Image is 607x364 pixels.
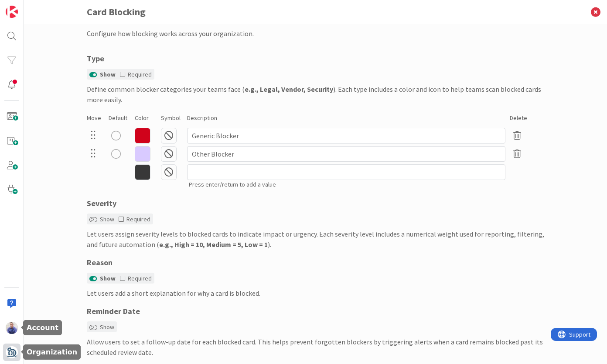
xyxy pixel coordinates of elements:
[6,322,18,334] img: JG
[128,275,152,281] span: Required
[120,71,152,77] button: Required
[27,348,77,356] h5: Organization
[128,71,152,77] span: Required
[87,53,545,64] div: Type
[87,114,104,123] div: Move
[161,114,183,123] div: Symbol
[89,274,116,283] label: Show
[87,197,545,209] div: Severity
[187,114,505,123] div: Description
[159,240,268,249] b: e.g., High = 10, Medium = 5, Low = 1
[27,324,58,332] h5: Account
[89,215,114,224] label: Show
[189,180,505,189] p: Press enter/return to add a value
[89,72,97,78] button: Show
[510,114,545,123] div: Delete
[87,84,545,105] div: Define common blocker categories your teams face ( ). Each type includes a color and icon to help...
[119,216,150,222] button: Required
[109,114,130,123] div: Default
[87,337,545,357] div: Allow users to set a follow-up date for each blocked card. This helps prevent forgotten blockers ...
[89,323,114,332] label: Show
[87,257,545,268] div: Reason
[87,288,545,298] div: Let users add a short explanation for why a card is blocked.
[87,28,254,39] p: Configure how blocking works across your organization.
[245,85,333,94] b: e.g., Legal, Vendor, Security
[89,70,116,79] label: Show
[89,324,97,331] button: Show
[135,114,157,123] div: Color
[6,346,18,358] img: avatar
[89,276,97,282] button: Show
[6,6,18,18] img: Visit kanbanzone.com
[126,216,150,222] span: Required
[87,305,545,317] div: Reminder Date
[89,217,97,223] button: Show
[120,275,152,281] button: Required
[87,229,545,250] div: Let users assign severity levels to blocked cards to indicate impact or urgency. Each severity le...
[18,1,40,12] span: Support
